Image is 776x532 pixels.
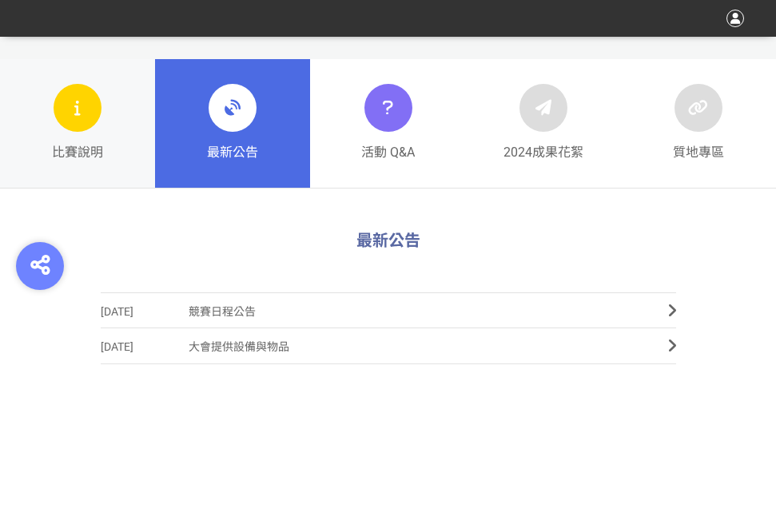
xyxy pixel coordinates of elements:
[101,294,189,330] span: [DATE]
[503,143,583,162] span: 2024成果花絮
[361,143,415,162] span: 活動 Q&A
[155,59,310,188] a: 最新公告
[356,231,420,250] span: 最新公告
[207,143,258,162] span: 最新公告
[189,329,644,365] span: 大會提供設備與物品
[52,143,103,162] span: 比賽說明
[466,59,621,188] a: 2024成果花絮
[310,59,465,188] a: 活動 Q&A
[101,328,676,364] a: [DATE]大會提供設備與物品
[673,143,724,162] span: 質地專區
[621,59,776,188] a: 質地專區
[189,294,644,330] span: 競賽日程公告
[101,292,676,328] a: [DATE]競賽日程公告
[101,329,189,365] span: [DATE]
